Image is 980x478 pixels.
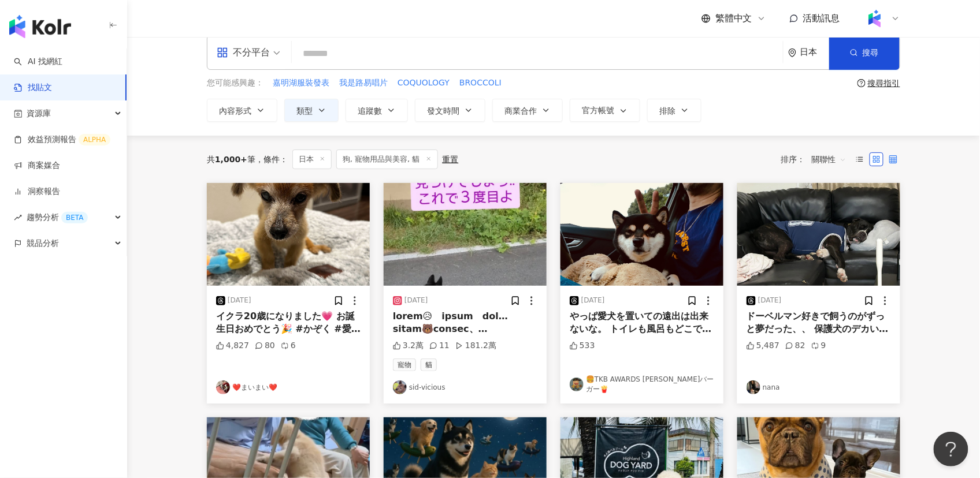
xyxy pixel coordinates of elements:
[9,15,71,38] img: logo
[747,340,779,352] div: 5,487
[296,106,313,115] span: 類型
[812,150,847,169] span: 關聯性
[393,380,407,394] img: KOL Avatar
[570,378,584,391] img: KOL Avatar
[336,150,438,169] span: 狗, 寵物用品與美容, 貓
[216,310,361,336] div: イクラ20歳になりました💗 お誕生日おめでとう🎉 #かぞく #愛犬 #大好き #いぬすたぐらむ
[393,340,424,352] div: 3.2萬
[14,160,60,171] a: 商案媒合
[207,77,263,89] span: 您可能感興趣：
[217,43,270,62] div: 不分平台
[207,99,277,122] button: 內容形式
[292,150,332,169] span: 日本
[737,183,900,286] img: post-image
[492,99,563,122] button: 商業合作
[421,358,437,371] span: 貓
[570,99,640,122] button: 官方帳號
[207,183,370,286] img: post-image
[27,100,51,126] span: 資源庫
[443,155,459,164] div: 重置
[788,48,797,57] span: environment
[27,230,59,256] span: 競品分析
[393,310,537,336] div: lorem😥 ipsum dol… sitam🐻consec、adipiscing。 eli、seddoeiusmodtemporincididu、utlaboreetdoloremag、ali...
[659,106,675,115] span: 排除
[27,204,88,230] span: 趨勢分析
[864,8,886,29] img: Kolr%20app%20icon%20%281%29.png
[216,380,361,394] a: KOL Avatar❤️まいまい❤️
[217,47,228,58] span: appstore
[800,47,829,57] div: 日本
[582,106,614,115] span: 官方帳號
[358,106,382,115] span: 追蹤數
[14,186,60,197] a: 洞察報告
[715,12,752,25] span: 繁體中文
[455,340,496,352] div: 181.2萬
[415,99,485,122] button: 發文時間
[427,106,459,115] span: 發文時間
[255,340,275,352] div: 80
[863,48,879,57] span: 搜尋
[504,106,537,115] span: 商業合作
[747,310,891,336] div: ドーベルマン好きで飼うのがずっと夢だった、、 保護犬のデカい雑種に恋した私。
[747,380,760,394] img: KOL Avatar
[811,340,826,352] div: 9
[14,82,52,94] a: 找貼文
[647,99,701,122] button: 排除
[404,296,428,305] div: [DATE]
[868,79,900,88] div: 搜尋指引
[207,155,255,164] div: 共 筆
[560,183,723,286] img: post-image
[934,432,968,466] iframe: Help Scout Beacon - Open
[581,296,605,305] div: [DATE]
[339,77,388,89] button: 我是路易唱片
[284,99,339,122] button: 類型
[219,106,251,115] span: 內容形式
[459,77,502,89] span: BROCCOLI
[346,99,408,122] button: 追蹤數
[215,155,247,164] span: 1,000+
[14,214,22,222] span: rise
[803,13,840,24] span: 活動訊息
[255,155,288,164] span: 條件 ：
[570,340,595,352] div: 533
[429,340,450,352] div: 11
[397,77,450,89] button: COQUOLOGY
[216,340,249,352] div: 4,827
[785,340,805,352] div: 82
[829,35,900,70] button: 搜尋
[781,150,853,169] div: 排序：
[281,340,296,352] div: 6
[393,380,537,394] a: KOL Avatarsid-vicious
[459,77,502,89] button: BROCCOLI
[14,134,110,145] a: 效益預測報告ALPHA
[61,212,88,223] div: BETA
[570,375,714,394] a: KOL Avatar🍔TKB AWARDS [PERSON_NAME]バーガー🍟
[393,358,416,371] span: 寵物
[272,77,330,89] button: 嘉明湖服裝發表
[14,56,62,68] a: searchAI 找網紅
[398,77,450,89] span: COQUOLOGY
[273,77,329,89] span: 嘉明湖服裝發表
[339,77,388,89] span: 我是路易唱片
[747,380,891,394] a: KOL Avatarnana
[570,310,714,336] div: やっぱ愛犬を置いての遠出は出来ないな。 トイレも風呂もどこでも着いてくるし、1人でコンビニ行っただけでも玄関で不安そうに待ち構えてる。 ワンオペで犬と生活するって決めた時に覚悟は出来てる🐶✌🏻
[384,183,547,286] img: post-image
[216,380,230,394] img: KOL Avatar
[857,79,866,87] span: question-circle
[228,296,251,305] div: [DATE]
[758,296,782,305] div: [DATE]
